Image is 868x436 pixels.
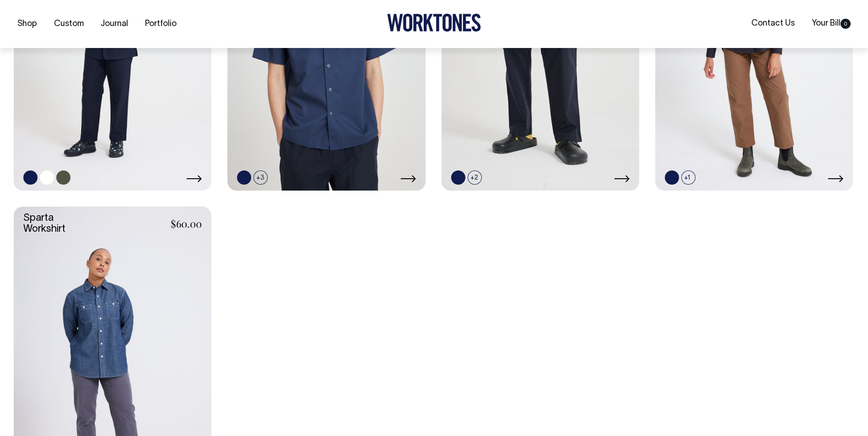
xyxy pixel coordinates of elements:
a: Shop [14,16,41,32]
a: Contact Us [748,16,798,31]
a: Journal [97,16,132,32]
span: 0 [841,19,851,29]
a: Custom [50,16,87,32]
a: Your Bill0 [808,16,854,31]
span: +3 [253,170,268,185]
span: +1 [681,170,695,185]
span: +2 [468,170,482,185]
a: Portfolio [141,16,180,32]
